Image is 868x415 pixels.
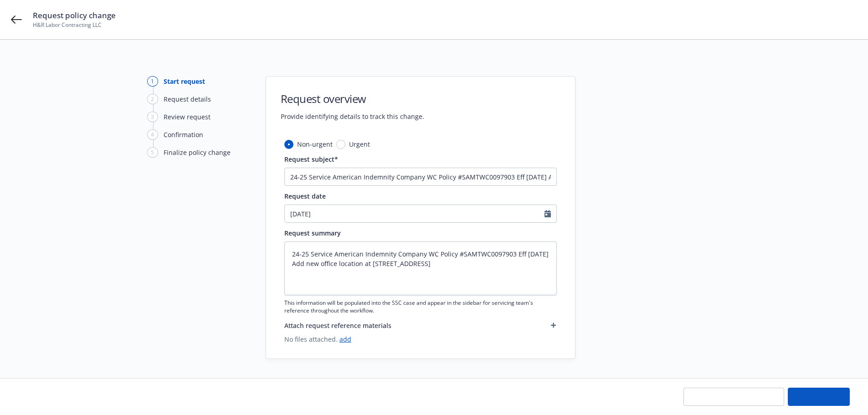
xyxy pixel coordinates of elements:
div: 4 [147,129,158,140]
div: Confirmation [164,130,203,139]
textarea: 24-25 Service American Indemnity Company WC Policy #SAMTWC0097903 Eff [DATE] Add new office locat... [284,241,557,295]
svg: Calendar [544,210,551,217]
input: MM/DD/YYYY [285,205,544,222]
span: Request summary [284,229,341,237]
span: Continue [805,392,833,401]
input: Non-urgent [284,140,293,149]
input: The subject will appear in the summary list view for quick reference. [284,168,557,186]
button: Save progress and exit [683,388,784,406]
span: Request subject* [284,155,338,164]
div: Request details [164,94,211,104]
h1: Request overview [281,91,424,106]
span: Provide identifying details to track this change. [281,112,424,121]
span: Request policy change [33,10,116,21]
button: Continue [788,388,850,406]
span: Save progress and exit [699,392,769,401]
div: 5 [147,147,158,158]
input: Urgent [336,140,345,149]
div: 3 [147,112,158,122]
div: Start request [164,77,205,86]
a: add [339,335,351,343]
span: Attach request reference materials [284,321,391,330]
span: H&R Labor Contracting LLC [33,21,116,29]
span: Request date [284,192,326,200]
span: No files attached. [284,334,557,344]
div: 1 [147,76,158,87]
div: Finalize policy change [164,148,231,157]
span: Urgent [349,139,370,149]
span: This information will be populated into the SSC case and appear in the sidebar for servicing team... [284,299,557,314]
span: Non-urgent [297,139,333,149]
div: 2 [147,94,158,104]
div: Review request [164,112,211,122]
